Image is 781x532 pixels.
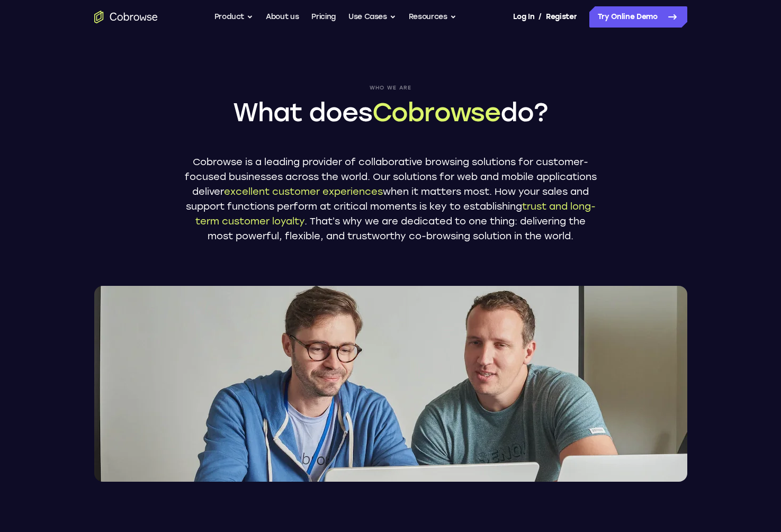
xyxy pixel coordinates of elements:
[409,6,456,28] button: Resources
[214,6,254,28] button: Product
[311,6,336,28] a: Pricing
[266,6,299,28] a: About us
[513,6,534,28] a: Log In
[184,155,597,244] p: Cobrowse is a leading provider of collaborative browsing solutions for customer-focused businesse...
[372,97,500,128] span: Cobrowse
[589,6,687,28] a: Try Online Demo
[184,85,597,91] span: Who we are
[94,11,158,23] a: Go to the home page
[538,11,542,23] span: /
[184,95,597,129] h1: What does do?
[224,186,383,197] span: excellent customer experiences
[94,286,687,482] img: Two Cobrowse software developers, João and Ross, working on their computers
[348,6,396,28] button: Use Cases
[546,6,577,28] a: Register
